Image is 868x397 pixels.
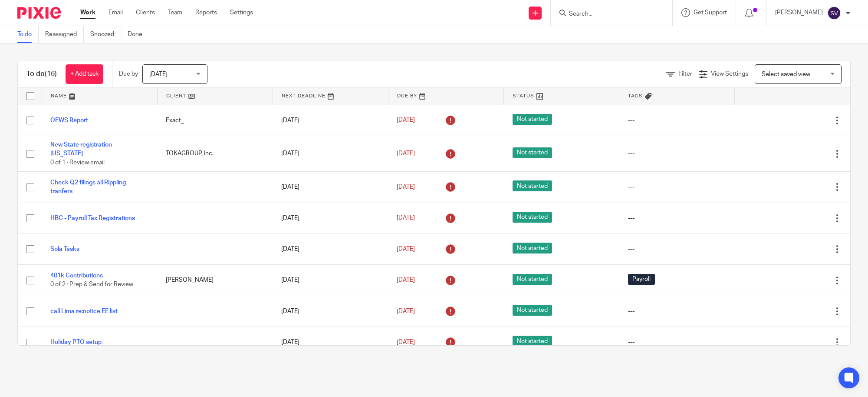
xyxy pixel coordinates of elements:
[762,71,810,77] span: Select saved view
[273,105,388,136] td: [DATE]
[108,8,123,17] a: Email
[513,180,552,191] span: Not started
[50,246,79,252] a: Sola Tasks
[628,274,655,285] span: Payroll
[628,183,726,191] div: ---
[50,142,115,157] a: New State registration - [US_STATE]
[397,150,415,157] span: [DATE]
[168,8,182,17] a: Team
[568,10,646,18] input: Search
[397,246,415,252] span: [DATE]
[513,336,552,347] span: Not started
[157,105,273,136] td: Exact_
[50,339,102,345] a: Holiday PTO setup
[136,8,155,17] a: Clients
[775,8,823,17] p: [PERSON_NAME]
[397,184,415,190] span: [DATE]
[678,71,692,77] span: Filter
[513,114,552,125] span: Not started
[50,308,118,314] a: call Lima re:notice EE list
[26,70,57,79] h1: To do
[513,243,552,254] span: Not started
[17,7,61,19] img: Pixie
[397,215,415,221] span: [DATE]
[273,327,388,358] td: [DATE]
[513,305,552,316] span: Not started
[397,308,415,314] span: [DATE]
[119,70,138,78] p: Due by
[273,265,388,296] td: [DATE]
[90,26,121,43] a: Snoozed
[45,26,84,43] a: Reassigned
[50,282,133,288] span: 0 of 2 · Prep & Send for Review
[50,160,105,166] span: 0 of 1 · Review email
[628,245,726,254] div: ---
[195,8,217,17] a: Reports
[628,149,726,158] div: ---
[149,71,168,77] span: [DATE]
[66,64,103,84] a: + Add task
[397,339,415,345] span: [DATE]
[273,296,388,327] td: [DATE]
[273,136,388,171] td: [DATE]
[628,214,726,223] div: ---
[273,234,388,264] td: [DATE]
[50,273,103,279] a: 401k Contributions
[273,203,388,234] td: [DATE]
[397,117,415,123] span: [DATE]
[50,215,135,221] a: HBC - Payroll Tax Registrations
[711,71,748,77] span: View Settings
[50,180,126,194] a: Check Q2 filings all Rippling tranfers
[157,136,273,171] td: TOKAGROUP, Inc.
[628,93,643,98] span: Tags
[80,8,95,17] a: Work
[397,277,415,283] span: [DATE]
[513,147,552,158] span: Not started
[513,212,552,223] span: Not started
[128,26,149,43] a: Done
[45,70,57,77] span: (16)
[230,8,253,17] a: Settings
[694,10,727,16] span: Get Support
[628,307,726,316] div: ---
[157,265,273,296] td: [PERSON_NAME]
[827,6,841,20] img: svg%3E
[273,172,388,203] td: [DATE]
[50,117,88,123] a: OEWS Report
[628,338,726,347] div: ---
[17,26,39,43] a: To do
[628,116,726,125] div: ---
[513,274,552,285] span: Not started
